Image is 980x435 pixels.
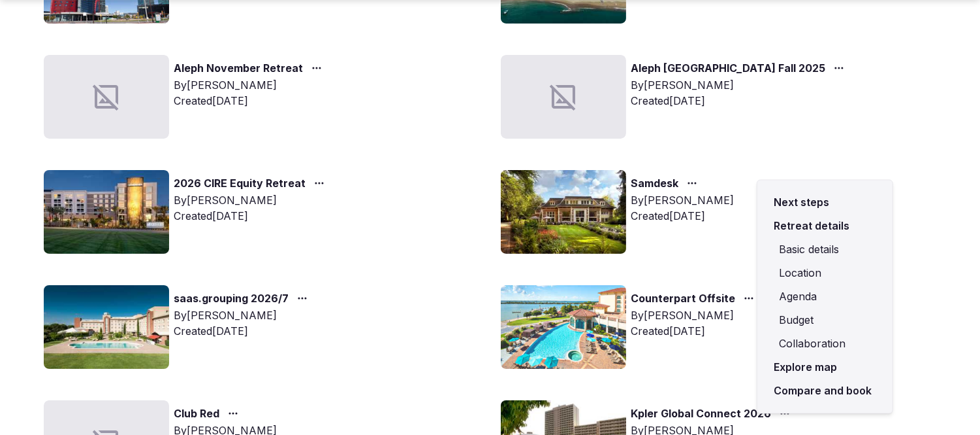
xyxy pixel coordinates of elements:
[768,214,882,237] a: Retreat details
[768,308,882,332] a: Budget
[768,190,882,214] a: Next steps
[768,285,882,308] a: Agenda
[768,355,882,379] a: Explore map
[768,379,882,402] a: Compare and book
[768,237,882,261] a: Basic details
[768,261,882,285] a: Location
[768,332,882,355] a: Collaboration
